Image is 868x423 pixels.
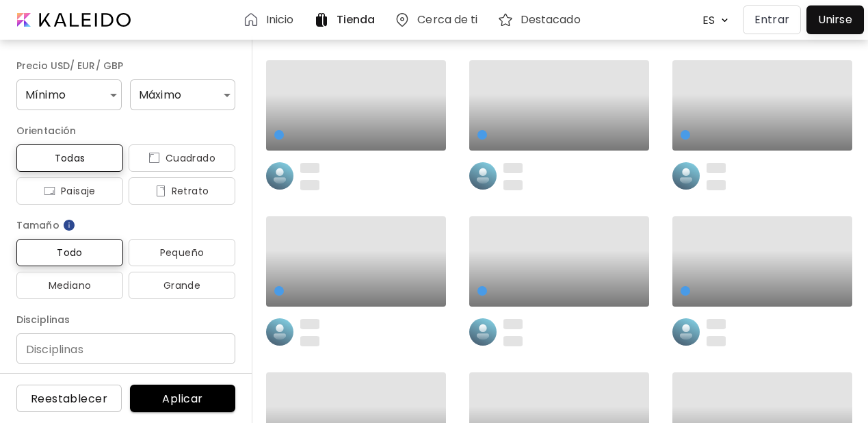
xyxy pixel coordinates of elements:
[141,392,224,406] span: Aplicar
[696,8,718,32] div: ES
[16,239,123,266] button: Todo
[129,144,235,172] button: iconCuadrado
[140,244,224,261] span: Pequeño
[337,14,376,25] h6: Tienda
[521,14,581,25] h6: Destacado
[16,385,122,412] button: Reestablecer
[743,5,801,34] button: Entrar
[16,144,123,172] button: Todas
[243,12,300,28] a: Inicio
[129,177,235,205] button: iconRetrato
[27,277,112,294] span: Mediano
[806,5,864,34] a: Unirse
[394,12,483,28] a: Cerca de ti
[16,311,235,328] h6: Disciplinas
[27,150,112,166] span: Todas
[16,79,122,110] div: Mínimo
[754,12,789,28] p: Entrar
[44,185,55,196] img: icon
[497,12,586,28] a: Destacado
[27,392,111,406] span: Reestablecer
[155,185,166,196] img: icon
[16,217,235,233] h6: Tamaño
[313,12,381,28] a: Tienda
[16,272,123,299] button: Mediano
[417,14,477,25] h6: Cerca de ti
[140,183,224,199] span: Retrato
[27,183,112,199] span: Paisaje
[140,150,224,166] span: Cuadrado
[16,123,235,139] h6: Orientación
[743,5,806,34] a: Entrar
[129,239,235,266] button: Pequeño
[148,153,160,164] img: icon
[130,385,235,412] button: Aplicar
[16,57,235,74] h6: Precio USD/ EUR/ GBP
[140,277,224,294] span: Grande
[129,272,235,299] button: Grande
[62,218,76,232] img: info
[130,79,235,110] div: Máximo
[27,244,112,261] span: Todo
[16,177,123,205] button: iconPaisaje
[718,14,732,27] img: arrow down
[266,14,294,25] h6: Inicio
